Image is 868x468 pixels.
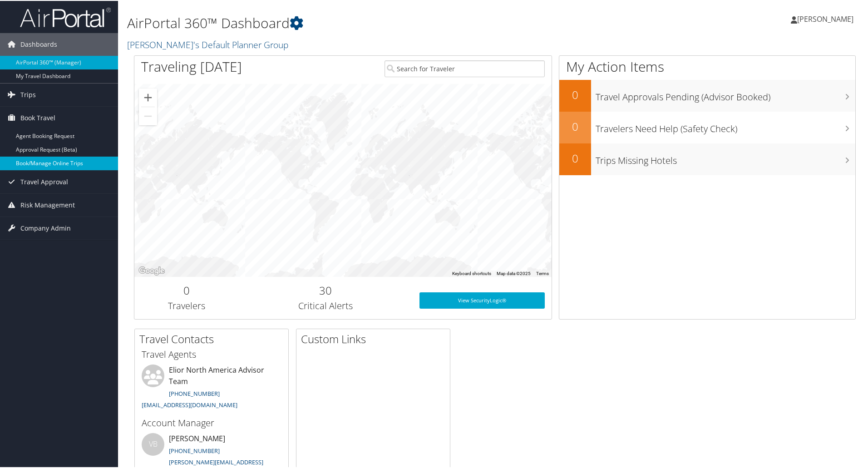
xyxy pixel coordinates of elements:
a: [PERSON_NAME] [791,5,863,32]
span: Dashboards [20,32,57,55]
h2: 0 [559,150,591,165]
a: [PHONE_NUMBER] [169,389,220,397]
h3: Account Manager [142,416,281,429]
button: Zoom in [139,88,157,106]
span: [PERSON_NAME] [797,13,853,23]
a: [PHONE_NUMBER] [169,446,220,454]
button: Keyboard shortcuts [452,270,491,276]
a: View SecurityLogic® [419,291,545,308]
h2: 0 [559,118,591,133]
a: Open this area in Google Maps (opens a new window) [137,264,167,276]
h3: Travel Agents [142,347,281,360]
h3: Travelers [141,299,232,311]
h2: Custom Links [301,330,450,346]
span: Risk Management [20,193,75,216]
span: Travel Approval [20,170,68,192]
img: airportal-logo.png [20,6,111,27]
a: [PERSON_NAME]'s Default Planner Group [127,38,291,50]
span: Trips [20,83,36,105]
a: Terms (opens in new tab) [536,270,549,275]
h1: Traveling [DATE] [141,56,242,75]
input: Search for Traveler [385,59,545,76]
a: [EMAIL_ADDRESS][DOMAIN_NAME] [142,400,237,408]
div: VB [142,432,164,455]
h2: 0 [559,86,591,102]
span: Map data ©2025 [497,270,531,275]
h2: 0 [141,282,232,297]
h1: My Action Items [559,56,855,75]
button: Zoom out [139,106,157,124]
a: 0Travel Approvals Pending (Advisor Booked) [559,79,855,111]
a: 0Trips Missing Hotels [559,143,855,174]
h2: Travel Contacts [139,330,288,346]
span: Company Admin [20,216,71,239]
h3: Critical Alerts [246,299,406,311]
h3: Trips Missing Hotels [596,149,855,166]
h1: AirPortal 360™ Dashboard [127,13,617,32]
h3: Travelers Need Help (Safety Check) [596,117,855,134]
a: 0Travelers Need Help (Safety Check) [559,111,855,143]
li: Elior North America Advisor Team [137,364,286,412]
img: Google [137,264,167,276]
h2: 30 [246,282,406,297]
span: Book Travel [20,106,55,128]
h3: Travel Approvals Pending (Advisor Booked) [596,85,855,103]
